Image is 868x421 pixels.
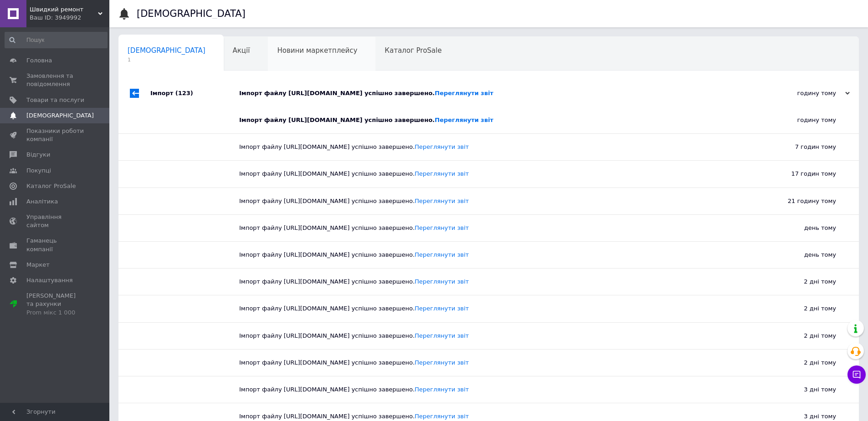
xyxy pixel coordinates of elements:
[745,350,859,376] div: 2 дні тому
[745,242,859,268] div: день тому
[239,251,745,259] div: Імпорт файлу [URL][DOMAIN_NAME] успішно завершено.
[415,359,469,366] a: Переглянути звіт
[435,117,493,123] a: Переглянути звіт
[239,224,745,232] div: Імпорт файлу [URL][DOMAIN_NAME] успішно завершено.
[26,309,84,317] div: Prom мікс 1 000
[239,170,745,178] div: Імпорт файлу [URL][DOMAIN_NAME] успішно завершено.
[277,46,357,55] span: Новини маркетплейсу
[415,305,469,312] a: Переглянути звіт
[128,56,205,63] span: 1
[150,80,239,107] div: Імпорт
[26,96,84,104] span: Товари та послуги
[26,261,50,269] span: Маркет
[745,188,859,214] div: 21 годину тому
[26,167,51,175] span: Покупці
[26,198,58,206] span: Аналітика
[26,151,50,159] span: Відгуки
[745,376,859,403] div: 3 дні тому
[239,116,745,124] div: Імпорт файлу [URL][DOMAIN_NAME] успішно завершено.
[26,213,84,229] span: Управління сайтом
[26,56,52,65] span: Головна
[239,304,745,313] div: Імпорт файлу [URL][DOMAIN_NAME] успішно завершено.
[239,332,745,340] div: Імпорт файлу [URL][DOMAIN_NAME] успішно завершено.
[745,134,859,160] div: 7 годин тому
[415,278,469,285] a: Переглянути звіт
[26,276,73,284] span: Налаштування
[745,215,859,241] div: день тому
[415,413,469,420] a: Переглянути звіт
[175,90,193,96] span: (123)
[30,14,109,22] div: Ваш ID: 3949992
[415,386,469,393] a: Переглянути звіт
[239,89,759,97] div: Імпорт файлу [URL][DOMAIN_NAME] успішно завершено.
[30,5,98,14] span: Швидкий ремонт
[239,143,745,151] div: Імпорт файлу [URL][DOMAIN_NAME] успішно завершено.
[239,412,745,421] div: Імпорт файлу [URL][DOMAIN_NAME] успішно завершено.
[847,365,866,384] button: Чат з покупцем
[5,32,108,48] input: Пошук
[137,8,246,19] h1: [DEMOGRAPHIC_DATA]
[415,224,469,231] a: Переглянути звіт
[415,251,469,258] a: Переглянути звіт
[239,197,745,205] div: Імпорт файлу [URL][DOMAIN_NAME] успішно завершено.
[415,143,469,150] a: Переглянути звіт
[745,161,859,187] div: 17 годин тому
[26,182,76,190] span: Каталог ProSale
[239,385,745,394] div: Імпорт файлу [URL][DOMAIN_NAME] успішно завершено.
[128,46,205,55] span: [DEMOGRAPHIC_DATA]
[415,170,469,177] a: Переглянути звіт
[26,112,94,120] span: [DEMOGRAPHIC_DATA]
[26,72,84,88] span: Замовлення та повідомлення
[233,46,250,55] span: Акції
[745,295,859,322] div: 2 дні тому
[26,237,84,253] span: Гаманець компанії
[239,359,745,367] div: Імпорт файлу [URL][DOMAIN_NAME] успішно завершено.
[415,198,469,204] a: Переглянути звіт
[745,269,859,295] div: 2 дні тому
[435,90,493,96] a: Переглянути звіт
[239,278,745,286] div: Імпорт файлу [URL][DOMAIN_NAME] успішно завершено.
[745,323,859,349] div: 2 дні тому
[759,89,850,97] div: годину тому
[415,332,469,339] a: Переглянути звіт
[745,107,859,133] div: годину тому
[26,127,84,143] span: Показники роботи компанії
[385,46,442,55] span: Каталог ProSale
[26,292,84,317] span: [PERSON_NAME] та рахунки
